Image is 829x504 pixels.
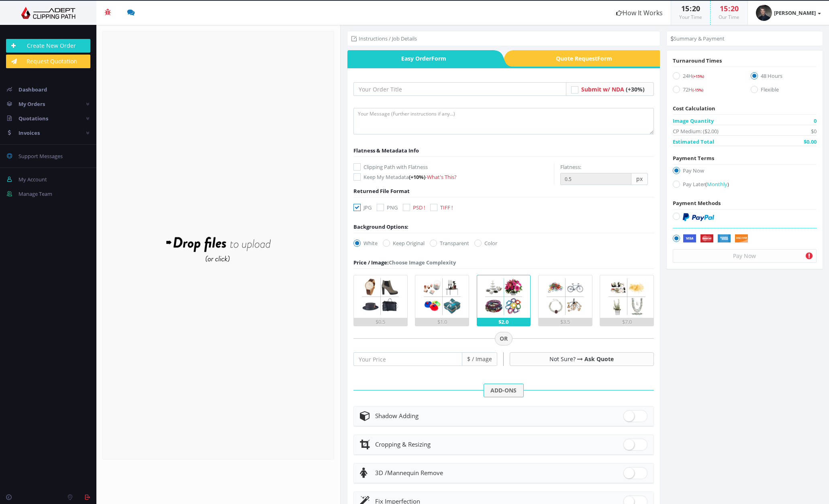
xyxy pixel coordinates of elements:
span: Dashboard [18,86,47,93]
span: Image Quantity [673,117,714,125]
span: Returned File Format [353,187,410,195]
img: 1.png [359,275,402,318]
span: Mannequin Remove [375,469,443,477]
label: Color [474,239,497,247]
img: 4.png [544,275,586,318]
span: OR [495,332,513,345]
span: Turnaround Times [673,57,722,64]
img: Securely by Stripe [683,234,748,243]
span: Support Messages [18,152,63,160]
label: Clipping Path with Flatness [353,163,554,171]
div: $3.5 [539,318,592,326]
li: Instructions / Job Details [351,35,417,43]
label: 72H [673,85,739,96]
img: PayPal [683,213,714,221]
a: Ask Quote [584,355,614,363]
strong: [PERSON_NAME] [774,9,816,16]
span: 15 [681,4,689,13]
span: (+10%) [409,173,425,181]
div: Choose Image Complexity [353,258,456,266]
span: (+15%) [692,74,704,79]
a: (Monthly) [705,181,729,188]
label: PNG [377,203,398,211]
span: (-15%) [692,87,703,93]
div: $7.0 [600,318,653,326]
div: $2.0 [477,318,531,326]
span: px [631,173,648,185]
a: (+15%) [692,72,704,79]
label: JPG [353,203,372,211]
span: Cropping & Resizing [375,440,431,448]
span: ADD-ONS [484,384,524,397]
span: Not Sure? [549,355,576,363]
a: How It Works [608,1,671,25]
span: 3D / [375,469,387,477]
span: Estimated Total [673,138,714,146]
span: Monthly [707,181,727,188]
img: 3.png [482,275,525,318]
span: Submit w/ NDA [581,85,624,93]
i: Form [431,55,446,62]
label: Pay Now [673,167,817,177]
a: [PERSON_NAME] [748,1,829,25]
div: Background Options: [353,223,408,231]
span: 20 [731,4,739,13]
span: Price / Image: [353,259,389,266]
small: Our Time [719,14,739,20]
span: $0.00 [804,138,817,146]
a: (-15%) [692,86,703,93]
label: Flatness: [560,163,581,171]
span: Quote Request [514,50,660,67]
span: Flatness & Metadata Info [353,147,419,154]
input: Your Order Title [353,82,566,96]
span: 15 [720,4,728,13]
span: My Orders [18,100,45,108]
span: $ / Image [462,352,497,366]
a: What's This? [427,173,457,181]
span: 0 [814,117,817,125]
span: Payment Terms [673,154,714,162]
img: Adept Graphics [6,7,90,19]
input: Your Price [353,352,462,366]
label: Keep My Metadata - [353,173,554,181]
span: (+30%) [626,85,645,93]
span: Quotations [18,115,48,122]
label: 24H [673,72,739,83]
a: Quote RequestForm [514,50,660,67]
span: : [728,4,731,13]
span: Cost Calculation [673,105,715,112]
img: timthumb.php [756,5,772,21]
a: Easy OrderForm [347,50,494,67]
label: Keep Original [383,239,425,247]
span: : [689,4,692,13]
div: $0.5 [354,318,407,326]
span: PSD ! [413,204,425,211]
div: $1.0 [415,318,469,326]
label: Flexible [751,85,817,96]
span: Shadow Adding [375,412,419,420]
img: 2.png [421,275,464,318]
span: 20 [692,4,700,13]
a: Create New Order [6,39,90,53]
li: Summary & Payment [671,35,725,43]
span: $0 [811,127,817,135]
label: Pay Later [673,180,817,191]
span: Invoices [18,129,40,136]
span: Payment Methods [673,199,721,207]
span: Easy Order [347,50,494,67]
span: Manage Team [18,190,52,197]
label: Transparent [430,239,469,247]
i: Form [597,55,612,62]
img: 5.png [606,275,648,318]
label: 48 Hours [751,72,817,83]
a: Request Quotation [6,55,90,68]
span: TIFF ! [440,204,453,211]
span: My Account [18,176,47,183]
label: White [353,239,378,247]
a: Submit w/ NDA (+30%) [581,85,645,93]
small: Your Time [679,14,702,20]
span: CP Medium: ($2.00) [673,127,719,135]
